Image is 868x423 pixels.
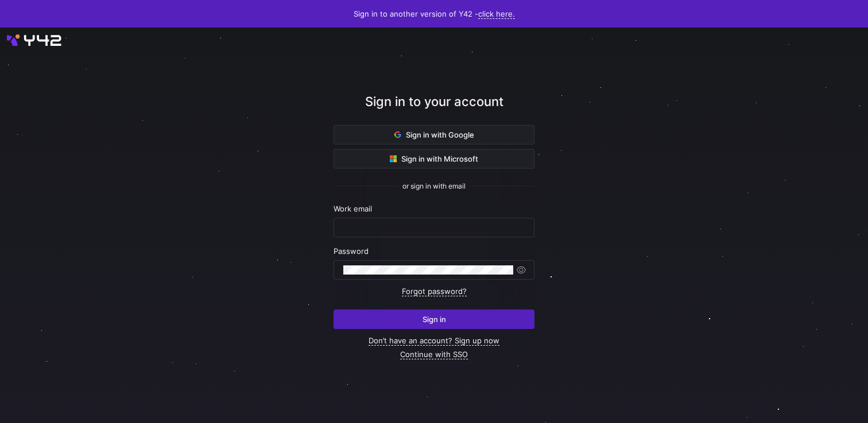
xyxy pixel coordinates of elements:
[390,154,478,163] span: Sign in with Microsoft
[334,310,534,329] button: Sign in
[334,149,534,169] button: Sign in with Microsoft
[402,182,466,190] span: or sign in with email
[334,92,534,125] div: Sign in to your account
[334,246,369,256] span: Password
[369,336,499,346] a: Don’t have an account? Sign up now
[394,130,474,139] span: Sign in with Google
[334,125,534,144] button: Sign in with Google
[400,350,468,359] a: Continue with SSO
[423,315,446,324] span: Sign in
[478,9,515,19] a: click here.
[334,204,372,213] span: Work email
[402,287,467,296] a: Forgot password?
